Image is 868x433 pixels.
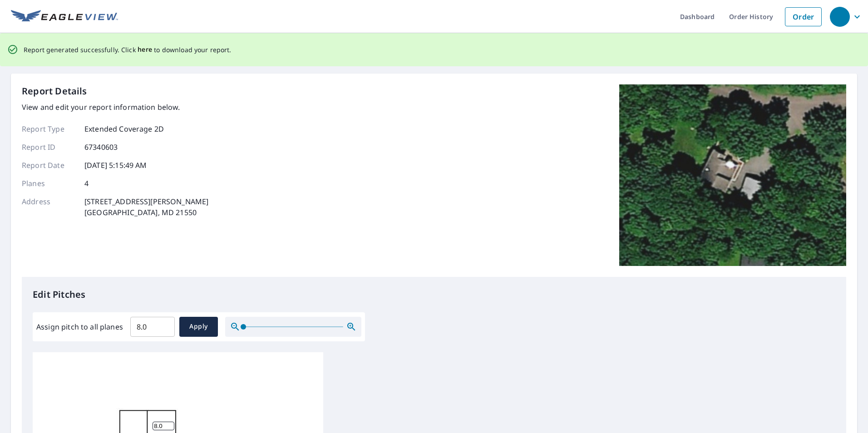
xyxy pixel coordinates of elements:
p: Report Type [22,123,76,134]
p: [DATE] 5:15:49 AM [84,160,147,171]
p: Edit Pitches [33,288,835,301]
p: [STREET_ADDRESS][PERSON_NAME] [GEOGRAPHIC_DATA], MD 21550 [84,196,208,218]
button: Apply [179,317,218,337]
p: Address [22,196,76,218]
p: View and edit your report information below. [22,102,208,113]
img: Top image [619,84,846,266]
p: 67340603 [84,142,118,153]
a: Order [785,7,822,26]
p: Report generated successfully. Click to download your report. [24,44,232,55]
input: 00.0 [130,314,175,340]
span: Apply [187,321,211,332]
p: Planes [22,178,76,189]
img: EV Logo [11,10,118,24]
p: Report Details [22,84,87,98]
button: here [138,44,153,55]
p: 4 [84,178,89,189]
p: Report ID [22,142,76,153]
p: Report Date [22,160,76,171]
label: Assign pitch to all planes [36,321,123,332]
p: Extended Coverage 2D [84,123,164,134]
